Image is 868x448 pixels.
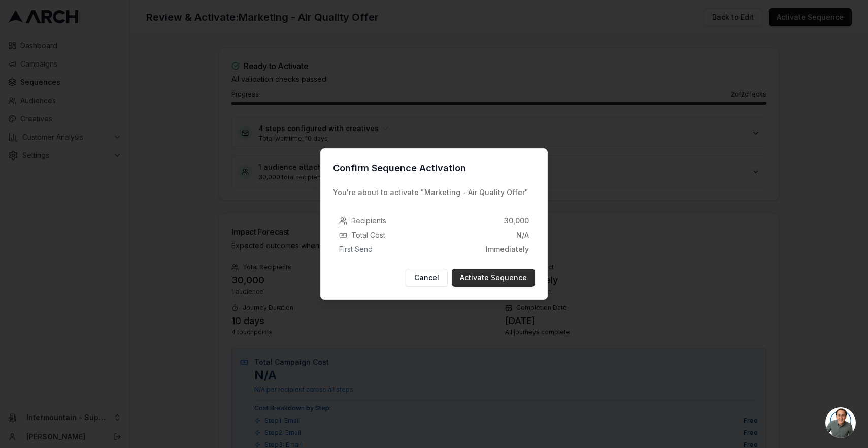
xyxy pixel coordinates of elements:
span: Immediately [486,244,529,254]
h2: Confirm Sequence Activation [333,161,535,175]
span: Recipients [351,216,386,226]
span: N/A [516,230,529,240]
button: Cancel [406,269,448,287]
button: Activate Sequence [452,269,535,287]
span: First Send [339,244,373,254]
p: You're about to activate " Marketing - Air Quality Offer " [333,187,535,198]
span: Total Cost [351,230,385,240]
span: 30,000 [504,216,529,226]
